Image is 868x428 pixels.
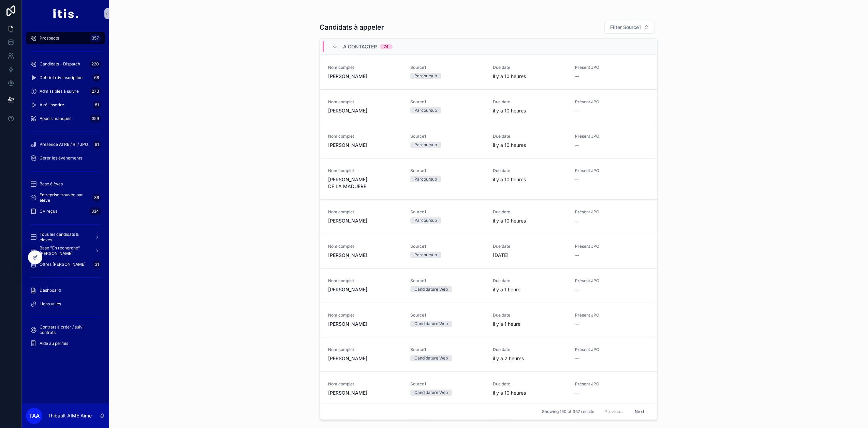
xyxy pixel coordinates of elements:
span: [PERSON_NAME] [328,389,402,396]
span: Base élèves [40,181,63,187]
a: Debrief rdv inscription66 [26,72,105,84]
p: il y a 2 heures [493,355,524,362]
span: Dashboard [40,288,61,293]
a: Tous les candidats & eleves [26,231,105,243]
span: Due date [493,278,567,284]
span: TAA [29,412,40,420]
div: Candidature Web [414,321,448,327]
a: Prospects357 [26,32,105,44]
span: Présent JPO [575,99,649,105]
span: -- [575,176,579,183]
span: CV reçus [40,209,57,214]
span: Prospects [40,35,59,41]
a: Nom complet[PERSON_NAME]Source1ParcoursupDue date[DATE]Présent JPO-- [320,234,657,268]
span: [PERSON_NAME] [328,252,402,259]
span: Nom complet [328,65,402,70]
a: Offres [PERSON_NAME]31 [26,258,105,271]
a: A ré-inscrire81 [26,99,105,111]
span: Liens utiles [40,301,61,307]
div: 220 [89,60,101,68]
a: Nom complet[PERSON_NAME]Source1Candidature WebDue dateil y a 1 heurePrésent JPO-- [320,268,657,303]
span: -- [575,252,579,259]
span: Source1 [410,381,484,387]
span: Showing 150 of 357 results [542,409,594,414]
span: Debrief rdv inscription [40,75,83,80]
h1: Candidats à appeler [320,22,384,32]
a: Présence ATRE / RI / JPO91 [26,138,105,151]
span: -- [575,217,579,224]
a: Dashboard [26,284,105,296]
span: [PERSON_NAME] [328,355,402,362]
div: Parcoursup [414,176,437,182]
span: Due date [493,244,567,249]
a: Nom complet[PERSON_NAME] DE LA MADUERESource1ParcoursupDue dateil y a 10 heuresPrésent JPO-- [320,158,657,199]
a: CV reçus334 [26,205,105,217]
div: Parcoursup [414,142,437,148]
span: [PERSON_NAME] DE LA MADUERE [328,176,402,190]
span: -- [575,355,579,362]
span: Présent JPO [575,381,649,387]
span: Admissibles à suivre [40,89,79,94]
span: Source1 [410,278,484,284]
span: [PERSON_NAME] [328,286,402,293]
span: [PERSON_NAME] [328,321,402,327]
span: -- [575,107,579,114]
span: Source1 [410,134,484,139]
a: Appels manqués359 [26,112,105,125]
a: Nom complet[PERSON_NAME]Source1Candidature WebDue dateil y a 2 heuresPrésent JPO-- [320,337,657,371]
span: Nom complet [328,278,402,284]
a: Nom complet[PERSON_NAME]Source1Candidature WebDue dateil y a 10 heuresPrésent JPO-- [320,371,657,406]
span: Source1 [410,168,484,173]
a: Candidats - Dispatch220 [26,58,105,70]
span: Présent JPO [575,65,649,70]
span: Aide au permis [40,341,68,346]
a: Nom complet[PERSON_NAME]Source1ParcoursupDue dateil y a 10 heuresPrésent JPO-- [320,124,657,158]
div: 91 [93,140,101,149]
div: 334 [89,207,101,215]
button: Next [630,406,649,417]
span: Entreprise trouvée par élève [40,192,89,203]
div: 31 [93,260,101,269]
div: Parcoursup [414,107,437,113]
a: Admissibles à suivre273 [26,85,105,97]
p: Thibault AIME Aime [48,412,92,419]
span: -- [575,142,579,149]
span: Source1 [410,244,484,249]
span: Nom complet [328,134,402,139]
a: Entreprise trouvée par élève36 [26,192,105,204]
span: Due date [493,381,567,387]
span: Source1 [410,312,484,318]
a: Nom complet[PERSON_NAME]Source1Candidature WebDue dateil y a 1 heurePrésent JPO-- [320,303,657,337]
div: 66 [92,74,101,82]
span: [PERSON_NAME] [328,73,402,80]
div: 81 [93,101,101,109]
p: [DATE] [493,252,509,259]
button: Select Button [604,21,655,34]
span: Base "En recherche" [PERSON_NAME] [40,245,89,256]
p: il y a 10 heures [493,107,526,114]
span: Nom complet [328,312,402,318]
span: Tous les candidats & eleves [40,232,89,243]
a: Liens utiles [26,298,105,310]
a: Base élèves [26,178,105,190]
span: Due date [493,168,567,173]
p: il y a 10 heures [493,142,526,149]
div: 74 [384,44,388,49]
span: Source1 [410,65,484,70]
span: Nom complet [328,244,402,249]
img: App logo [53,8,78,19]
span: Due date [493,99,567,105]
span: -- [575,321,579,327]
span: Présent JPO [575,168,649,173]
div: Candidature Web [414,355,448,361]
span: Présent JPO [575,244,649,249]
span: Nom complet [328,99,402,105]
span: -- [575,73,579,80]
span: Présent JPO [575,312,649,318]
span: Due date [493,134,567,139]
span: Due date [493,312,567,318]
span: Source1 [410,209,484,215]
div: scrollable content [22,27,109,358]
span: Présent JPO [575,278,649,284]
div: Parcoursup [414,252,437,258]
